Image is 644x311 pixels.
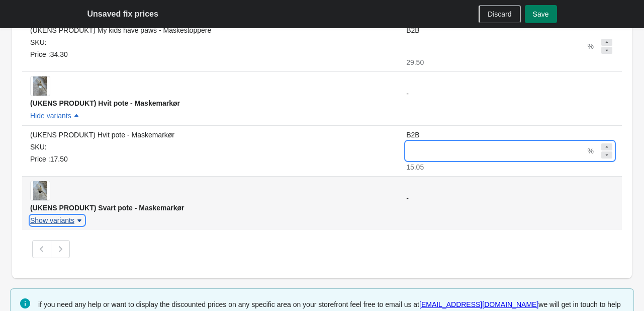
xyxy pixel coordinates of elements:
div: % [588,145,594,157]
div: (UKENS PRODUKT) Hvit pote - Maskemarkør [30,130,390,140]
div: % [588,40,594,52]
div: Price : 34.30 [30,49,390,59]
div: (UKENS PRODUKT) My kids have paws - Maskestoppere [30,25,390,35]
span: Save [533,10,549,18]
span: 29.50 [406,58,424,66]
button: Save [525,5,557,23]
span: Hide variants [30,112,71,120]
div: SKU: [30,37,390,47]
span: 15.05 [406,163,424,171]
button: Show variants [26,211,88,229]
img: (UKENS PRODUKT) Hvit pote - Maskemarkør [33,76,48,96]
div: SKU: [30,142,390,152]
span: (UKENS PRODUKT) Hvit pote - Maskemarkør [30,99,180,107]
span: (UKENS PRODUKT) Svart pote - Maskemarkør [30,204,185,212]
div: - [406,193,614,203]
h2: Unsaved fix prices [87,8,158,20]
div: Price : 17.50 [30,154,390,164]
label: B2B [406,25,419,35]
button: Discard [479,5,520,23]
button: Hide variants [26,107,85,125]
span: Discard [488,10,511,18]
img: (UKENS PRODUKT) Svart pote - Maskemarkør [33,181,48,200]
a: [EMAIL_ADDRESS][DOMAIN_NAME] [419,300,538,308]
span: Show variants [30,216,74,224]
div: - [406,89,614,99]
nav: Pagination [32,240,70,258]
label: B2B [406,130,419,140]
